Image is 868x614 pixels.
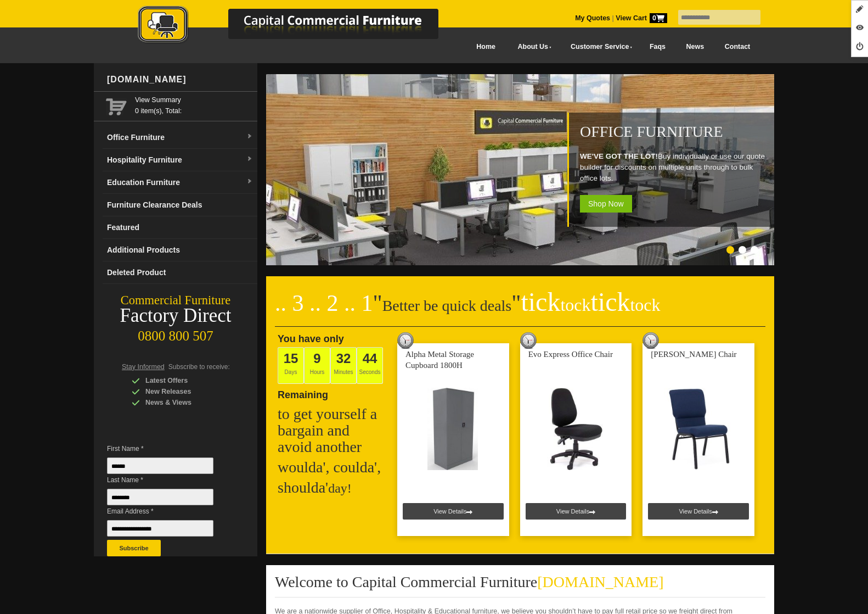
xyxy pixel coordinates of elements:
[278,479,387,496] h2: shoulda'
[373,291,382,316] span: "
[108,5,492,49] a: Capital Commercial Furniture Logo
[266,74,776,265] img: Office Furniture
[726,246,734,254] li: Page dot 1
[575,14,610,22] a: My Quotes
[275,574,765,598] h2: Welcome to Capital Commercial Furniture
[103,261,257,284] a: Deleted Product
[103,239,257,261] a: Additional Products
[135,94,253,115] span: 0 item(s), Total:
[107,443,230,454] span: First Name *
[168,363,230,371] span: Subscribe to receive:
[616,14,667,22] strong: View Cart
[614,14,667,22] a: View Cart0
[397,332,414,349] img: tick tock deal clock
[107,506,230,517] span: Email Address *
[580,195,632,213] span: Shop Now
[107,489,213,505] input: Last Name *
[363,351,377,366] span: 44
[246,133,253,140] img: dropdown
[246,178,253,185] img: dropdown
[94,308,257,323] div: Factory Direct
[521,287,660,316] span: tick tick
[278,333,344,344] span: You have only
[560,295,590,315] span: tock
[278,406,387,455] h2: to get yourself a bargain and avoid another
[275,294,765,327] h2: Better be quick deals
[313,351,320,366] span: 9
[676,35,714,59] a: News
[132,386,236,397] div: New Releases
[284,351,298,366] span: 15
[751,246,758,254] li: Page dot 3
[506,35,559,59] a: About Us
[107,520,213,537] input: Email Address *
[511,291,660,316] span: "
[357,347,383,384] span: Seconds
[122,363,165,371] span: Stay Informed
[107,475,230,485] span: Last Name *
[580,152,658,160] strong: WE'VE GOT THE LOT!
[94,293,257,308] div: Commercial Furniture
[108,5,492,46] img: Capital Commercial Furniture Logo
[580,124,769,140] h1: Office Furniture
[630,295,660,315] span: tock
[107,457,213,474] input: First Name *
[103,194,257,216] a: Furniture Clearance Deals
[132,375,236,386] div: Latest Offers
[278,459,387,476] h2: woulda', coulda',
[328,481,352,495] span: day!
[135,94,253,105] a: View Summary
[246,156,253,163] img: dropdown
[559,35,639,59] a: Customer Service
[278,385,328,400] span: Remaining
[580,151,769,184] p: Buy individually or use our quote builder for discounts on multiple units through to bulk office ...
[103,126,257,149] a: Office Furnituredropdown
[537,573,663,590] span: [DOMAIN_NAME]
[103,216,257,239] a: Featured
[650,13,667,23] span: 0
[107,540,161,556] button: Subscribe
[739,246,746,254] li: Page dot 2
[330,347,357,384] span: Minutes
[642,332,659,349] img: tick tock deal clock
[103,171,257,194] a: Education Furnituredropdown
[304,347,330,384] span: Hours
[132,397,236,408] div: News & Views
[336,351,351,366] span: 32
[714,35,760,59] a: Contact
[639,35,676,59] a: Faqs
[520,332,537,349] img: tick tock deal clock
[275,291,373,316] span: .. 3 .. 2 .. 1
[278,347,304,384] span: Days
[266,259,776,267] a: Office Furniture WE'VE GOT THE LOT!Buy individually or use our quote builder for discounts on mul...
[94,323,257,344] div: 0800 800 507
[103,149,257,171] a: Hospitality Furnituredropdown
[103,63,257,96] div: [DOMAIN_NAME]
